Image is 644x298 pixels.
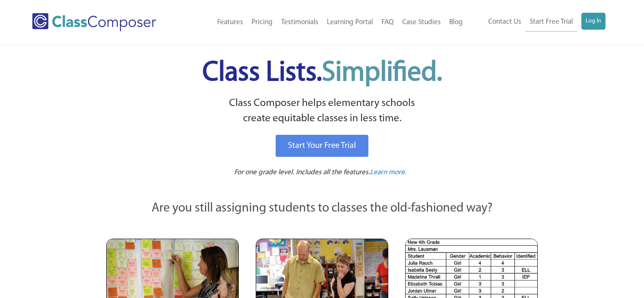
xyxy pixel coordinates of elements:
p: Are you still assigning students to classes the old-fashioned way? [106,199,538,218]
span: Class Lists. [202,59,442,87]
a: Log In [581,13,605,30]
a: Contact Us [484,13,525,31]
span: For one grade level. Includes all the features. [234,169,370,176]
a: Learn more. [370,167,406,178]
nav: Header Menu [467,13,605,32]
a: Start Free Trial [525,13,577,32]
a: Start Your Free Trial [276,135,368,157]
img: Class Composer [32,13,156,31]
a: FAQ [377,13,398,32]
span: Simplified. [322,59,442,87]
a: Case Studies [398,13,445,32]
span: Learn more. [370,169,406,176]
a: Testimonials [277,13,323,32]
nav: Header Menu [183,13,467,32]
a: Learning Portal [323,13,377,32]
a: Features [213,13,247,32]
p: Class Composer helps elementary schools create equitable classes in less time. [105,96,539,127]
a: Blog [445,13,467,32]
span: Start Your Free Trial [288,142,356,150]
a: Pricing [247,13,277,32]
